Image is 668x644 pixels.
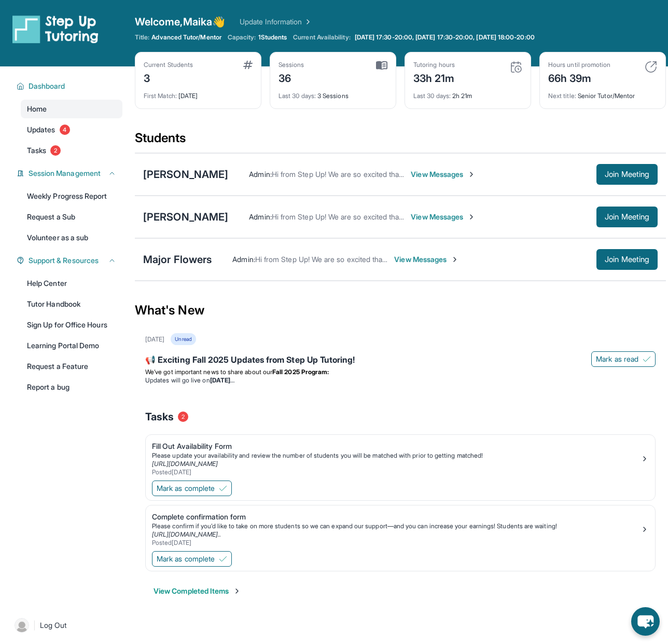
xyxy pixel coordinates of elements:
[27,104,47,114] span: Home
[596,249,658,270] button: Join Meeting
[605,171,649,177] span: Join Meeting
[29,255,99,266] span: Support & Resources
[467,170,476,179] img: Chevron-Right
[21,357,122,376] a: Request a Feature
[548,92,576,100] span: Next title :
[143,167,228,182] div: [PERSON_NAME]
[60,125,70,135] span: 4
[249,212,271,221] span: Admin :
[151,33,221,42] span: Advanced Tutor/Mentor
[145,335,164,344] div: [DATE]
[21,100,122,118] a: Home
[135,15,225,29] span: Welcome, Maika 👋
[249,170,271,179] span: Admin :
[411,212,476,222] span: View Messages
[50,145,61,156] span: 2
[219,555,227,563] img: Mark as complete
[24,168,116,179] button: Session Management
[411,169,476,180] span: View Messages
[21,316,122,334] a: Sign Up for Office Hours
[548,61,610,69] div: Hours until promotion
[467,213,476,221] img: Chevron-Right
[376,61,387,70] img: card
[21,208,122,226] a: Request a Sub
[145,368,272,376] span: We’ve got important news to share about our
[302,17,312,27] img: Chevron Right
[548,86,657,100] div: Senior Tutor/Mentor
[146,505,655,549] a: Complete confirmation formPlease confirm if you’d like to take on more students so we can expand ...
[152,451,641,460] div: Please update your availability and review the number of students you will be matched with prior ...
[27,145,46,156] span: Tasks
[210,376,234,384] strong: [DATE]
[152,460,218,468] a: [URL][DOMAIN_NAME]
[152,551,232,567] button: Mark as complete
[605,214,649,220] span: Join Meeting
[171,333,196,345] div: Unread
[152,481,232,496] button: Mark as complete
[21,295,122,313] a: Tutor Handbook
[596,164,658,185] button: Join Meeting
[10,614,122,637] a: |Log Out
[143,252,212,267] div: Major Flowers
[152,539,641,547] div: Posted [DATE]
[145,353,656,368] div: 📢 Exciting Fall 2025 Updates from Step Up Tutoring!
[154,586,241,596] button: View Completed Items
[21,228,122,247] a: Volunteer as a sub
[40,620,67,631] span: Log Out
[548,69,610,86] div: 66h 39m
[240,17,312,27] a: Update Information
[178,412,188,422] span: 2
[21,378,122,396] a: Report a bug
[232,255,255,264] span: Admin :
[21,274,122,293] a: Help Center
[144,92,177,100] span: First Match :
[394,254,459,265] span: View Messages
[510,61,522,73] img: card
[228,33,256,42] span: Capacity:
[12,15,99,44] img: logo
[29,81,65,91] span: Dashboard
[591,351,656,367] button: Mark as read
[21,141,122,160] a: Tasks2
[21,336,122,355] a: Learning Portal Demo
[219,484,227,492] img: Mark as complete
[144,86,253,100] div: [DATE]
[135,287,666,333] div: What's New
[135,130,666,153] div: Students
[144,61,193,69] div: Current Students
[33,619,36,632] span: |
[24,81,116,91] button: Dashboard
[152,530,221,538] a: [URL][DOMAIN_NAME]..
[258,33,287,42] span: 1 Students
[15,618,29,633] img: user-img
[152,441,641,451] div: Fill Out Availability Form
[645,61,657,73] img: card
[243,61,253,69] img: card
[451,255,459,264] img: Chevron-Right
[152,468,641,476] div: Posted [DATE]
[21,120,122,139] a: Updates4
[596,354,638,364] span: Mark as read
[279,92,316,100] span: Last 30 days :
[152,522,641,530] div: Please confirm if you’d like to take on more students so we can expand our support—and you can in...
[353,33,537,42] a: [DATE] 17:30-20:00, [DATE] 17:30-20:00, [DATE] 18:00-20:00
[24,255,116,266] button: Support & Resources
[643,355,651,363] img: Mark as read
[413,86,522,100] div: 2h 21m
[355,33,535,42] span: [DATE] 17:30-20:00, [DATE] 17:30-20:00, [DATE] 18:00-20:00
[143,210,228,224] div: [PERSON_NAME]
[135,33,149,42] span: Title:
[272,368,329,376] strong: Fall 2025 Program:
[605,256,649,263] span: Join Meeting
[157,483,215,494] span: Mark as complete
[279,86,387,100] div: 3 Sessions
[144,69,193,86] div: 3
[596,207,658,227] button: Join Meeting
[145,409,174,424] span: Tasks
[293,33,350,42] span: Current Availability:
[146,435,655,478] a: Fill Out Availability FormPlease update your availability and review the number of students you w...
[29,168,101,179] span: Session Management
[279,69,304,86] div: 36
[413,69,455,86] div: 33h 21m
[145,376,656,385] li: Updates will go live on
